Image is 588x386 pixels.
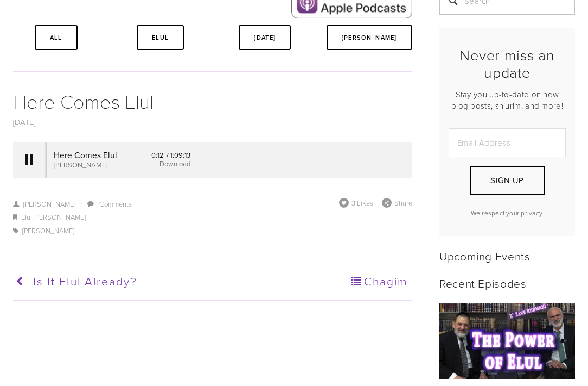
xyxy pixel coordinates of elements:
[35,25,78,50] a: All
[449,128,566,157] input: Email Address
[13,88,154,114] a: Here Comes Elul
[439,276,575,290] h2: Recent Episodes
[239,25,291,50] a: [DATE]
[439,249,575,263] h2: Upcoming Events
[439,303,576,379] img: The Power of Elul (Ep. 295)
[213,268,408,295] a: Chagim
[382,198,412,208] div: Share
[33,273,137,289] span: Is it Elul Already?
[449,208,566,217] p: We respect your privacy.
[21,212,32,222] a: Elul
[327,25,412,50] a: [PERSON_NAME]
[449,46,566,82] h2: Never miss an update
[13,211,412,224] div: ,
[75,199,86,209] span: /
[99,199,132,209] a: Comments
[159,159,190,169] a: Download
[351,198,373,208] span: 3 Likes
[13,116,36,128] a: [DATE]
[13,199,75,209] a: [PERSON_NAME]
[490,175,523,186] span: Sign Up
[137,25,184,50] a: ELUL
[470,166,545,195] button: Sign Up
[13,268,209,295] a: Is it Elul Already?
[22,226,74,235] a: [PERSON_NAME]
[34,212,86,222] a: [PERSON_NAME]
[449,89,566,111] p: Stay you up-to-date on new blog posts, shiurim, and more!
